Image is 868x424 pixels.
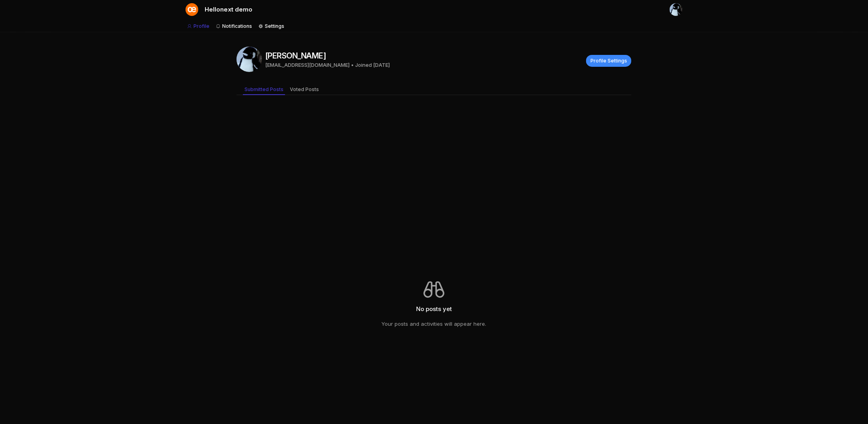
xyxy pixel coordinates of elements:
a: Hellonext demoHellonext demo [186,3,252,16]
div: Joined [DATE] [355,61,390,69]
span: Profile [194,23,209,29]
a: Profile Settings [586,55,631,67]
span: No posts yet [416,305,452,313]
span: Notifications [222,23,252,29]
img: Mario Wu [237,47,262,72]
span: Settings [265,23,284,29]
img: Hellonext demo [186,3,198,16]
span: Submitted Posts [244,86,283,93]
a: Profile [184,21,213,31]
a: Voted Posts [288,85,321,95]
a: Notifications [213,21,255,31]
h3: [PERSON_NAME] [265,50,390,61]
img: Mario Wu [670,3,682,16]
p: Your posts and activities will appear here. [382,320,487,328]
span: Hellonext demo [205,5,252,14]
div: [EMAIL_ADDRESS][DOMAIN_NAME] [265,61,350,69]
span: Profile Settings [590,58,627,64]
a: Submitted Posts [243,85,285,95]
span: Voted Posts [290,86,319,93]
a: Settings [255,21,287,31]
span: • [351,61,354,69]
